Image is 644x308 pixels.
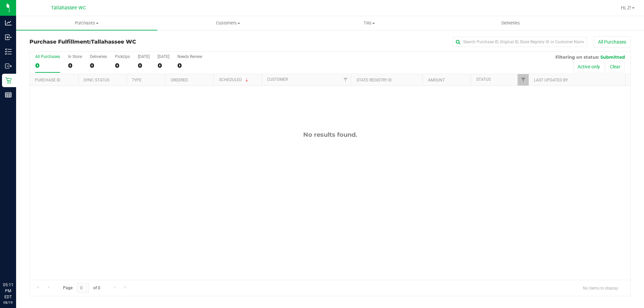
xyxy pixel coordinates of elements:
button: All Purchases [594,36,631,48]
div: 0 [177,62,202,69]
a: Customers [157,16,299,30]
div: 0 [90,62,107,69]
span: Tills [299,20,439,26]
a: Amount [428,78,445,82]
div: 0 [115,62,130,69]
div: No results found. [30,131,630,138]
span: Tallahassee WC [91,39,136,45]
iframe: Resource center [7,254,27,274]
div: PickUps [115,54,130,59]
div: 0 [138,62,150,69]
a: Ordered [171,78,188,82]
span: Purchases [16,20,157,26]
a: Status [476,77,491,82]
a: Purchase ID [35,78,60,82]
span: Tallahassee WC [51,5,86,11]
span: No items to display [578,283,624,293]
button: Clear [605,61,625,72]
a: Sync Status [84,78,109,82]
div: [DATE] [138,54,150,59]
inline-svg: Reports [5,91,12,98]
span: Hi, Z! [621,5,631,10]
a: Scheduled [219,77,250,82]
span: Customers [158,20,298,26]
div: [DATE] [158,54,169,59]
a: Purchases [16,16,157,30]
span: Page of 0 [57,283,106,293]
h3: Purchase Fulfillment: [30,39,230,45]
a: Filter [340,74,351,85]
input: Search Purchase ID, Original ID, State Registry ID or Customer Name... [453,37,587,47]
inline-svg: Inventory [5,48,12,55]
a: Last Updated By [534,78,568,82]
a: Customer [267,77,288,82]
div: 0 [158,62,169,69]
p: 08/19 [3,300,13,305]
span: Submitted [600,54,625,60]
button: Active only [573,61,604,72]
a: Tills [299,16,440,30]
inline-svg: Analytics [5,19,12,26]
span: Deliveries [492,20,529,26]
inline-svg: Retail [5,77,12,84]
inline-svg: Outbound [5,63,12,69]
a: Filter [518,74,529,85]
a: State Registry ID [357,78,392,82]
span: Filtering on status: [555,54,599,60]
div: 0 [35,62,60,69]
div: Needs Review [177,54,202,59]
iframe: Resource center unread badge [20,253,28,261]
a: Deliveries [440,16,581,30]
inline-svg: Inbound [5,34,12,41]
div: All Purchases [35,54,60,59]
div: 0 [68,62,82,69]
a: Type [132,78,142,82]
p: 05:11 PM EDT [3,282,13,300]
div: In Store [68,54,82,59]
div: Deliveries [90,54,107,59]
